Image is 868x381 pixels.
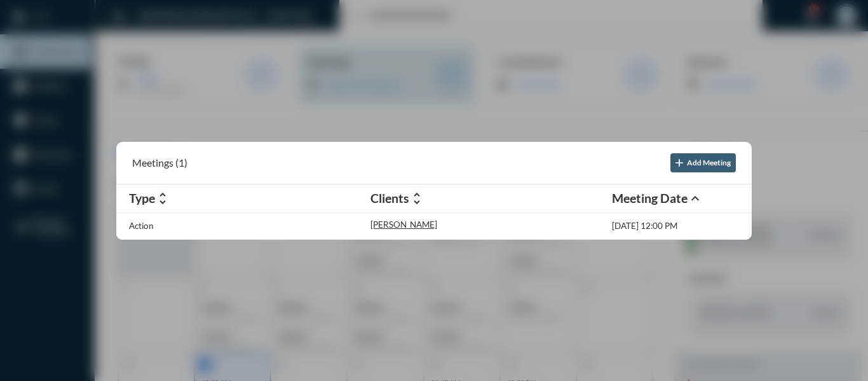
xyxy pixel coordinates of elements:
[612,191,688,205] h2: Meeting Date
[129,221,154,231] p: Action
[129,191,155,205] h2: Type
[688,191,703,206] mat-icon: expand_less
[612,221,677,231] p: [DATE] 12:00 PM
[670,153,736,172] button: Add Meeting
[155,191,170,206] mat-icon: unfold_more
[673,156,686,169] mat-icon: add
[409,191,424,206] mat-icon: unfold_more
[132,156,187,169] h2: Meetings (1)
[370,191,409,205] h2: Clients
[370,219,437,230] p: [PERSON_NAME]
